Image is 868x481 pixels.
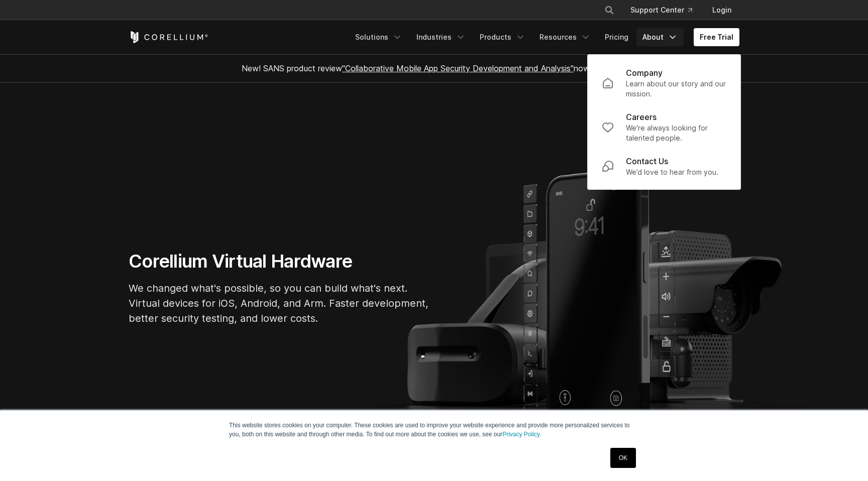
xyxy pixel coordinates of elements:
[636,28,684,46] a: About
[410,28,472,46] a: Industries
[129,250,430,273] h1: Corellium Virtual Hardware
[626,67,663,79] p: Company
[502,431,541,438] a: Privacy Policy.
[626,111,657,123] p: Careers
[242,63,626,73] span: New! SANS product review now available.
[610,448,636,468] a: OK
[229,421,639,439] p: This website stores cookies on your computer. These cookies are used to improve your website expe...
[626,155,668,167] p: Contact Us
[704,1,739,19] a: Login
[349,28,739,46] div: Navigation Menu
[599,28,634,46] a: Pricing
[594,61,734,105] a: Company Learn about our story and our mission.
[622,1,700,19] a: Support Center
[594,105,734,149] a: Careers We're always looking for talented people.
[626,79,726,99] p: Learn about our story and our mission.
[349,28,408,46] a: Solutions
[626,123,726,143] p: We're always looking for talented people.
[626,167,718,177] p: We’d love to hear from you.
[694,28,739,46] a: Free Trial
[129,31,208,43] a: Corellium Home
[129,281,430,326] p: We changed what's possible, so you can build what's next. Virtual devices for iOS, Android, and A...
[600,1,618,19] button: Search
[594,149,734,183] a: Contact Us We’d love to hear from you.
[342,63,574,73] a: "Collaborative Mobile App Security Development and Analysis"
[474,28,531,46] a: Products
[592,1,739,19] div: Navigation Menu
[533,28,597,46] a: Resources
